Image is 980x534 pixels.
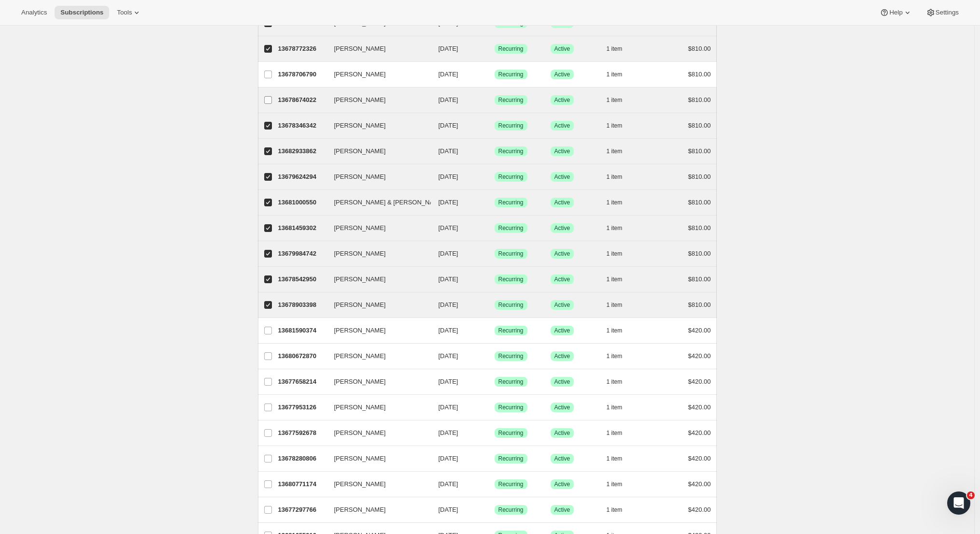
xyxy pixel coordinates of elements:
span: [DATE] [439,147,458,155]
span: [DATE] [439,45,458,52]
button: [PERSON_NAME] [328,144,425,159]
span: Recurring [498,352,524,360]
span: Active [554,429,570,437]
span: Active [554,173,570,181]
span: 1 item [607,250,623,258]
span: Active [554,455,570,462]
p: 13678706790 [278,70,327,79]
span: Settings [936,9,959,16]
span: [PERSON_NAME] [334,95,386,105]
span: Recurring [498,199,524,206]
p: 13680672870 [278,351,327,361]
button: [PERSON_NAME] [328,67,425,82]
span: 1 item [607,301,623,309]
span: $810.00 [688,275,711,283]
button: 1 item [607,452,633,465]
span: 1 item [607,429,623,437]
span: [PERSON_NAME] [334,479,386,489]
p: 13677658214 [278,377,327,387]
span: Recurring [498,147,524,155]
p: 13681000550 [278,198,327,207]
span: $420.00 [688,429,711,436]
button: 1 item [607,273,633,286]
button: Help [874,6,918,19]
span: Recurring [498,224,524,232]
button: Subscriptions [55,6,109,19]
span: Recurring [498,96,524,104]
span: Recurring [498,506,524,514]
button: [PERSON_NAME] [328,323,425,338]
span: 1 item [607,506,623,514]
span: 1 item [607,45,623,53]
span: 1 item [607,378,623,386]
span: $420.00 [688,455,711,462]
button: [PERSON_NAME] [328,118,425,133]
p: 13678674022 [278,95,327,105]
span: [PERSON_NAME] & [PERSON_NAME] [334,198,445,207]
button: 1 item [607,298,633,312]
div: 13680672870[PERSON_NAME][DATE]SuccessRecurringSuccessActive1 item$420.00 [278,349,711,363]
button: 1 item [607,324,633,337]
span: $420.00 [688,378,711,385]
span: [PERSON_NAME] [334,454,386,463]
span: Recurring [498,275,524,283]
button: 1 item [607,68,633,81]
p: 13679624294 [278,172,327,182]
span: Active [554,71,570,78]
span: [PERSON_NAME] [334,403,386,412]
span: 1 item [607,147,623,155]
span: 1 item [607,455,623,462]
button: [PERSON_NAME] [328,41,425,57]
span: Active [554,147,570,155]
button: 1 item [607,144,633,158]
div: 13678903398[PERSON_NAME][DATE]SuccessRecurringSuccessActive1 item$810.00 [278,298,711,312]
span: 1 item [607,224,623,232]
button: [PERSON_NAME] [328,246,425,261]
span: Recurring [498,122,524,130]
span: [DATE] [439,480,458,488]
span: [DATE] [439,301,458,308]
div: 13678280806[PERSON_NAME][DATE]SuccessRecurringSuccessActive1 item$420.00 [278,452,711,465]
p: 13677592678 [278,428,327,438]
span: Active [554,250,570,258]
span: Active [554,122,570,130]
button: 1 item [607,401,633,414]
span: Recurring [498,429,524,437]
p: 13681459302 [278,223,327,233]
p: 13682933862 [278,146,327,156]
span: Active [554,327,570,334]
span: [PERSON_NAME] [334,428,386,438]
span: Active [554,480,570,488]
button: Analytics [15,6,53,19]
button: Tools [111,6,147,19]
button: 1 item [607,42,633,56]
button: 1 item [607,119,633,132]
div: 13678346342[PERSON_NAME][DATE]SuccessRecurringSuccessActive1 item$810.00 [278,119,711,132]
span: [DATE] [439,352,458,360]
span: Subscriptions [60,9,103,16]
span: [PERSON_NAME] [334,274,386,284]
button: [PERSON_NAME] [328,476,425,492]
div: 13677592678[PERSON_NAME][DATE]SuccessRecurringSuccessActive1 item$420.00 [278,426,711,440]
span: $810.00 [688,147,711,155]
span: [DATE] [439,429,458,436]
span: Recurring [498,45,524,53]
button: Settings [920,6,965,19]
span: [DATE] [439,275,458,283]
p: 13677297766 [278,505,327,515]
span: [PERSON_NAME] [334,44,386,54]
span: [DATE] [439,404,458,411]
span: [PERSON_NAME] [334,146,386,156]
button: 1 item [607,170,633,184]
p: 13677953126 [278,403,327,412]
span: Active [554,199,570,206]
button: [PERSON_NAME] & [PERSON_NAME] [328,195,425,210]
span: Recurring [498,480,524,488]
span: 1 item [607,173,623,181]
span: [PERSON_NAME] [334,300,386,310]
button: [PERSON_NAME] [328,374,425,390]
span: 1 item [607,352,623,360]
span: [PERSON_NAME] [334,249,386,259]
button: 1 item [607,221,633,235]
span: $420.00 [688,327,711,334]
